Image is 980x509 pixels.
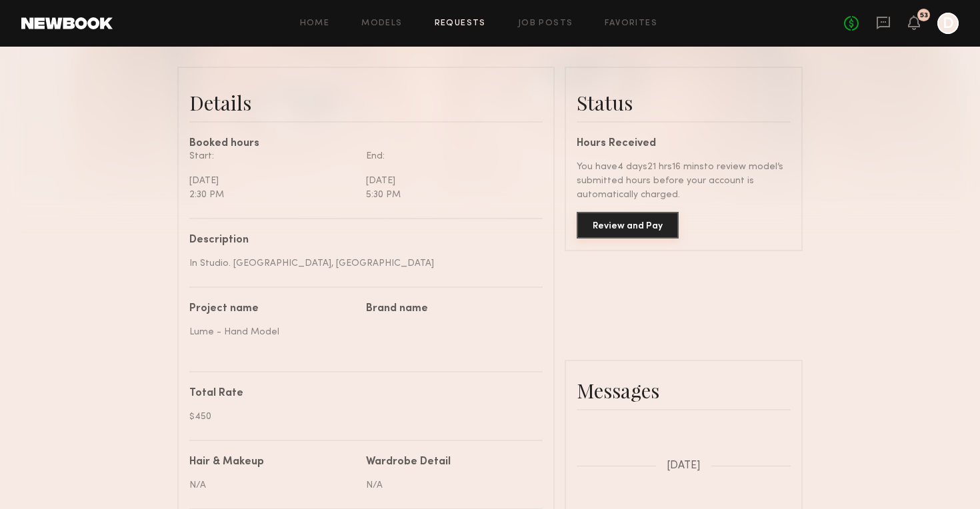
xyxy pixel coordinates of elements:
[189,235,533,246] div: Description
[366,304,533,314] div: Brand name
[361,19,402,28] a: Models
[366,457,451,468] div: Wardrobe Detail
[189,256,533,270] div: In Studio. [GEOGRAPHIC_DATA], [GEOGRAPHIC_DATA]
[366,149,533,163] div: End:
[189,410,533,424] div: $450
[189,325,356,339] div: Lume - Hand Model
[189,174,356,188] div: [DATE]
[366,478,533,492] div: N/A
[667,460,701,472] span: [DATE]
[189,478,356,492] div: N/A
[577,139,791,149] div: Hours Received
[300,19,330,28] a: Home
[518,19,573,28] a: Job Posts
[189,388,533,399] div: Total Rate
[366,188,533,202] div: 5:30 PM
[577,89,791,116] div: Status
[189,188,356,202] div: 2:30 PM
[577,212,679,239] button: Review and Pay
[577,377,791,404] div: Messages
[435,19,486,28] a: Requests
[189,139,543,149] div: Booked hours
[366,174,533,188] div: [DATE]
[605,19,657,28] a: Favorites
[189,304,356,314] div: Project name
[937,13,959,34] a: D
[577,160,791,202] div: You have 4 days 21 hrs 16 mins to review model’s submitted hours before your account is automatic...
[920,12,928,19] div: 53
[189,149,356,163] div: Start:
[189,89,543,116] div: Details
[189,457,264,468] div: Hair & Makeup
